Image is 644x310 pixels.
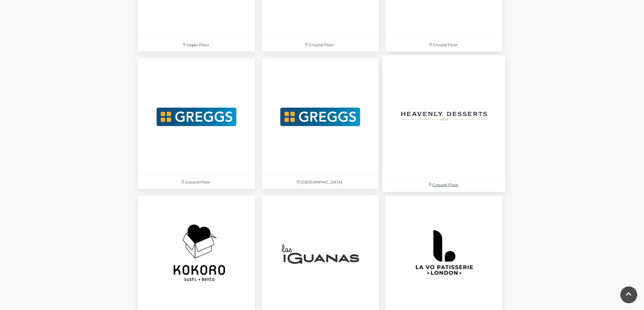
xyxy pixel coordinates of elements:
[382,178,505,192] p: Ground Floor
[135,55,258,192] a: Ground Floor
[385,38,502,52] p: Ground Floor
[138,176,255,189] p: Ground Floor
[262,38,379,52] p: Ground Floor
[379,52,509,196] a: Ground Floor
[138,38,255,52] p: Upper Floor
[262,176,379,189] p: [GEOGRAPHIC_DATA]
[258,55,382,192] a: [GEOGRAPHIC_DATA]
